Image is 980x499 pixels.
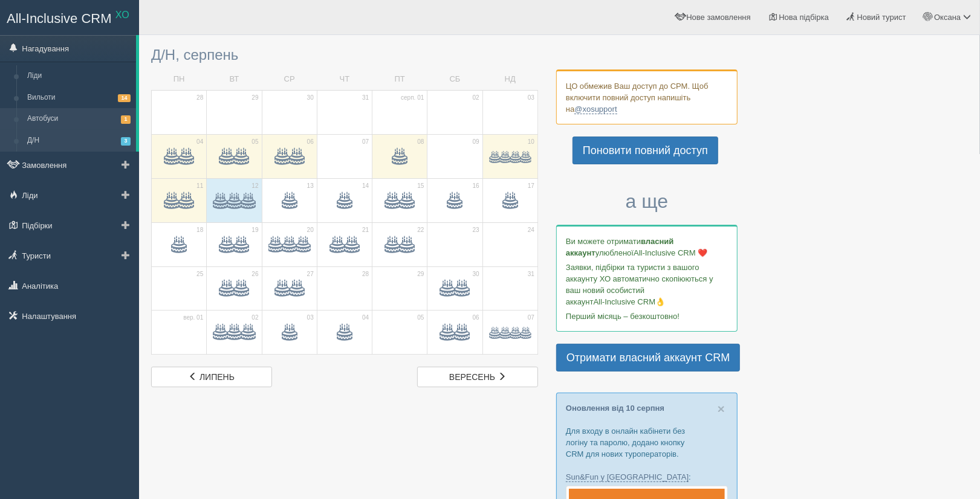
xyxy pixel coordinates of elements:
[118,94,131,102] span: 14
[251,226,258,234] span: 19
[528,138,534,146] span: 10
[417,314,424,322] span: 05
[417,182,424,190] span: 15
[152,69,207,90] td: ПН
[262,69,317,90] td: СР
[718,402,725,416] span: ×
[196,226,203,234] span: 18
[7,11,112,26] span: All-Inclusive CRM
[473,182,479,190] span: 16
[449,372,495,382] span: вересень
[528,270,534,278] span: 31
[1,1,138,34] a: All-Inclusive CRM XO
[207,69,262,90] td: ВТ
[528,182,534,190] span: 17
[473,138,479,146] span: 09
[151,47,538,63] h3: Д/Н, серпень
[362,226,369,234] span: 21
[718,402,725,415] button: Close
[528,94,534,102] span: 03
[22,108,136,130] a: Автобуси1
[121,137,131,145] span: 3
[307,270,314,278] span: 27
[566,404,664,413] a: Оновлення від 10 серпня
[427,69,482,90] td: СБ
[417,367,538,387] a: вересень
[556,191,738,212] h3: а ще
[196,138,203,146] span: 04
[115,10,129,20] sup: XO
[307,138,314,146] span: 06
[473,270,479,278] span: 30
[566,237,674,257] b: власний аккаунт
[22,87,136,109] a: Вильоти14
[362,270,369,278] span: 28
[251,94,258,102] span: 29
[566,472,689,482] a: Sun&Fun у [GEOGRAPHIC_DATA]
[183,314,203,322] span: вер. 01
[362,182,369,190] span: 14
[251,270,258,278] span: 26
[528,314,534,322] span: 07
[556,344,740,372] a: Отримати власний аккаунт CRM
[307,94,314,102] span: 30
[22,130,136,152] a: Д/Н3
[196,270,203,278] span: 25
[779,13,829,22] span: Нова підбірка
[362,314,369,322] span: 04
[566,262,728,307] p: Заявки, підбірки та туристи з вашого аккаунту ХО автоматично скопіюються у ваш новий особистий ак...
[307,314,314,322] span: 03
[317,69,372,90] td: ЧТ
[22,65,136,87] a: Ліди
[594,297,666,306] span: All-Inclusive CRM👌
[417,270,424,278] span: 29
[417,138,424,146] span: 08
[362,94,369,102] span: 31
[196,182,203,190] span: 11
[482,69,537,90] td: НД
[151,367,272,387] a: липень
[556,69,738,124] div: ЦО обмежив Ваш доступ до СРМ. Щоб включити повний доступ напишіть на
[566,236,728,259] p: Ви можете отримати улюбленої
[686,13,750,22] span: Нове замовлення
[251,314,258,322] span: 02
[307,182,314,190] span: 13
[574,105,617,114] a: @xosupport
[200,372,235,382] span: липень
[473,314,479,322] span: 06
[528,226,534,234] span: 24
[251,182,258,190] span: 12
[566,311,728,322] p: Перший місяць – безкоштовно!
[417,226,424,234] span: 22
[473,226,479,234] span: 23
[362,138,369,146] span: 07
[372,69,427,90] td: ПТ
[401,94,424,102] span: серп. 01
[573,137,718,164] a: Поновити повний доступ
[566,425,728,460] p: Для входу в онлайн кабінети без логіну та паролю, додано кнопку CRM для нових туроператорів.
[934,13,961,22] span: Оксана
[251,138,258,146] span: 05
[307,226,314,234] span: 20
[857,13,906,22] span: Новий турист
[566,471,728,483] p: :
[196,94,203,102] span: 28
[634,248,707,257] span: All-Inclusive CRM ❤️
[121,115,131,123] span: 1
[473,94,479,102] span: 02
